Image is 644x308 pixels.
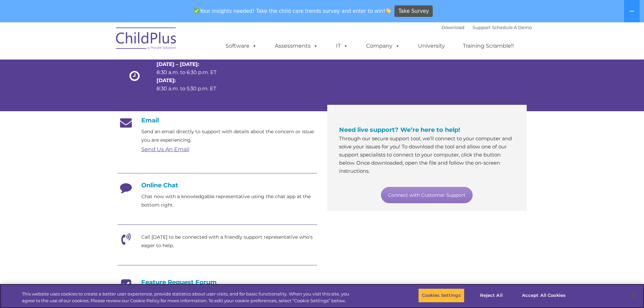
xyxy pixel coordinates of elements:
button: Cookies Settings [418,288,464,303]
a: Company [359,39,407,53]
button: Reject All [470,288,512,303]
a: IT [329,39,355,53]
h4: Feature Request Forum [118,279,317,286]
p: Call [DATE] to be connected with a friendly support representative who's eager to help. [141,233,317,250]
button: Accept All Cookies [518,288,569,303]
strong: [DATE]: [157,77,176,84]
a: Support [473,25,491,30]
p: Send an email directly to support with details about the concern or issue you are experiencing. [141,127,317,144]
img: ChildPlus by Procare Solutions [113,23,180,56]
a: University [411,39,452,53]
button: Close [626,288,641,303]
a: Schedule A Demo [492,25,532,30]
font: | [442,25,532,30]
span: Need live support? We’re here to help! [339,126,460,134]
p: Chat now with a knowledgable representative using the chat app at the bottom right. [141,192,317,209]
a: Connect with Customer Support [381,187,473,203]
h4: Email [118,117,317,124]
a: Send Us An Email [141,146,189,152]
div: This website uses cookies to create a better user experience, provide statistics about user visit... [22,291,354,304]
strong: [DATE] – [DATE]: [157,61,199,67]
a: Assessments [268,39,325,53]
a: Download [442,25,464,30]
p: Through our secure support tool, we’ll connect to your computer and solve your issues for you! To... [339,135,515,175]
a: Software [219,39,264,53]
a: Training Scramble!! [456,39,521,53]
span: Your insights needed! Take the child care trends survey and enter to win! [191,4,394,18]
h4: Online Chat [118,182,317,189]
a: Take Survey [395,5,433,17]
p: 8:30 a.m. to 6:30 p.m. ET 8:30 a.m. to 5:30 p.m. ET [157,60,228,93]
span: Take Survey [399,5,429,17]
img: ✅ [194,8,199,13]
img: 👏 [386,8,391,13]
